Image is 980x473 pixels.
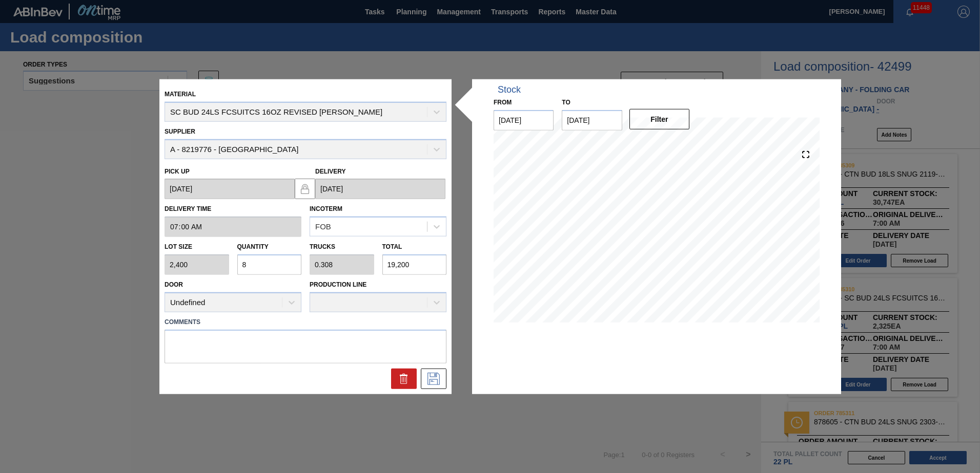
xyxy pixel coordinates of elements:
[421,368,446,389] div: Edit Order
[165,91,196,98] label: Material
[562,110,622,131] input: mm/dd/yyyy
[310,205,342,212] label: Incoterm
[315,179,445,199] input: mm/dd/yyyy
[165,128,195,135] label: Supplier
[165,202,301,217] label: Delivery Time
[299,182,311,195] img: locked
[562,99,570,106] label: to
[165,179,295,199] input: mm/dd/yyyy
[310,243,335,250] label: Trucks
[165,314,446,329] label: Comments
[494,99,512,106] label: From
[165,240,229,254] label: Lot size
[237,243,269,250] label: Quantity
[629,109,689,130] button: Filter
[382,243,402,250] label: Total
[165,167,190,175] label: Pick up
[310,281,366,288] label: Production Line
[494,110,554,131] input: mm/dd/yyyy
[165,281,183,288] label: Door
[391,368,417,389] div: Delete Order
[315,167,346,175] label: Delivery
[498,84,521,95] div: Stock
[315,222,331,231] div: FOB
[295,178,315,199] button: locked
